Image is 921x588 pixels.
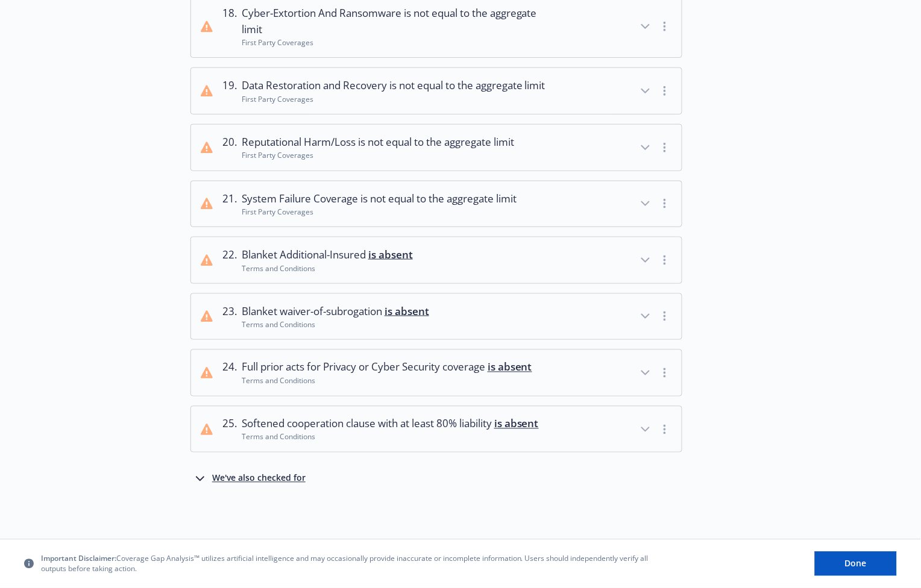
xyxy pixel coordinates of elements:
span: is not equal to the aggregate limit [358,135,514,149]
span: is absent [488,360,532,374]
span: is absent [368,248,413,261]
span: Blanket Additional-Insured [242,247,413,263]
span: Important Disclaimer: [41,554,116,564]
span: Softened cooperation clause with at least 80% liability [242,416,539,432]
div: First Party Coverages [242,37,555,48]
div: 21 . [222,191,237,217]
button: 24.Full prior acts for Privacy or Cyber Security coverage is absentTerms and Conditions [191,350,682,396]
div: First Party Coverages [242,207,517,217]
span: Reputational Harm/Loss [242,134,514,150]
span: Done [845,558,867,569]
div: 18 . [222,5,237,48]
span: System Failure Coverage [242,191,517,207]
span: Data Restoration and Recovery [242,78,545,93]
div: 19 . [222,78,237,104]
span: Full prior acts for Privacy or Cyber Security coverage [242,360,532,375]
button: 23.Blanket waiver-of-subrogation is absentTerms and Conditions [191,294,682,340]
span: Blanket waiver-of-subrogation [242,304,429,319]
button: 20.Reputational Harm/Loss is not equal to the aggregate limitFirst Party Coverages [191,125,682,170]
div: 22 . [222,247,237,274]
span: is absent [494,417,539,431]
div: 20 . [222,134,237,161]
span: Coverage Gap Analysis™ utilizes artificial intelligence and may occasionally provide inaccurate o... [41,554,656,574]
div: We've also checked for [212,472,306,486]
div: 23 . [222,304,237,330]
div: Terms and Conditions [242,319,429,330]
div: 25 . [222,416,237,443]
span: Cyber-Extortion And Ransomware [242,5,555,37]
div: 24 . [222,360,237,386]
button: 22.Blanket Additional-Insured is absentTerms and Conditions [191,237,682,283]
div: Terms and Conditions [242,432,539,442]
button: We've also checked for [193,472,306,486]
span: is not equal to the aggregate limit [389,78,545,92]
div: First Party Coverages [242,150,514,160]
button: Done [815,552,897,576]
div: First Party Coverages [242,94,545,104]
span: is not equal to the aggregate limit [360,192,517,205]
span: is not equal to the aggregate limit [242,6,537,36]
button: 19.Data Restoration and Recovery is not equal to the aggregate limitFirst Party Coverages [191,68,682,114]
span: is absent [385,304,429,318]
div: Terms and Conditions [242,263,413,274]
button: 21.System Failure Coverage is not equal to the aggregate limitFirst Party Coverages [191,181,682,227]
div: Terms and Conditions [242,376,532,386]
button: 25.Softened cooperation clause with at least 80% liability is absentTerms and Conditions [191,407,682,452]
